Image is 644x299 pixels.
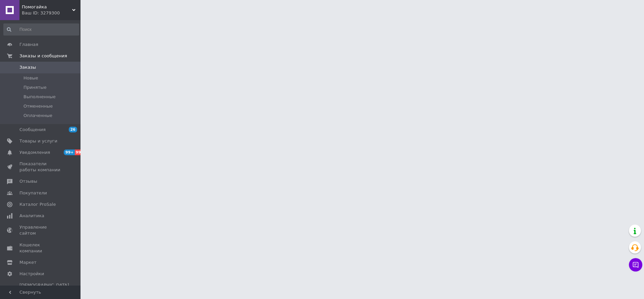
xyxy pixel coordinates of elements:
span: Товары и услуги [19,138,57,144]
span: Новые [23,75,38,81]
span: Сообщения [19,127,46,133]
span: Заказы и сообщения [19,53,67,59]
div: Ваш ID: 3279300 [22,10,80,16]
span: Настройки [19,271,44,277]
span: Заказы [19,64,36,70]
span: Оплаченные [23,113,52,119]
span: Покупатели [19,190,47,196]
span: Аналитика [19,213,44,219]
span: Отмененные [23,103,53,109]
span: Каталог ProSale [19,201,56,207]
span: Принятые [23,84,47,91]
span: Главная [19,42,38,48]
span: Показатели работы компании [19,161,62,173]
span: Кошелек компании [19,242,62,254]
span: 26 [69,127,77,132]
span: Помогайка [22,4,72,10]
span: Маркет [19,259,37,265]
span: Выполненные [23,94,56,100]
span: Уведомления [19,149,50,156]
span: Управление сайтом [19,224,62,236]
span: 99+ [64,149,75,155]
button: Чат с покупателем [629,258,642,272]
span: Отзывы [19,178,37,184]
input: Поиск [3,23,79,36]
span: 99+ [75,149,86,155]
